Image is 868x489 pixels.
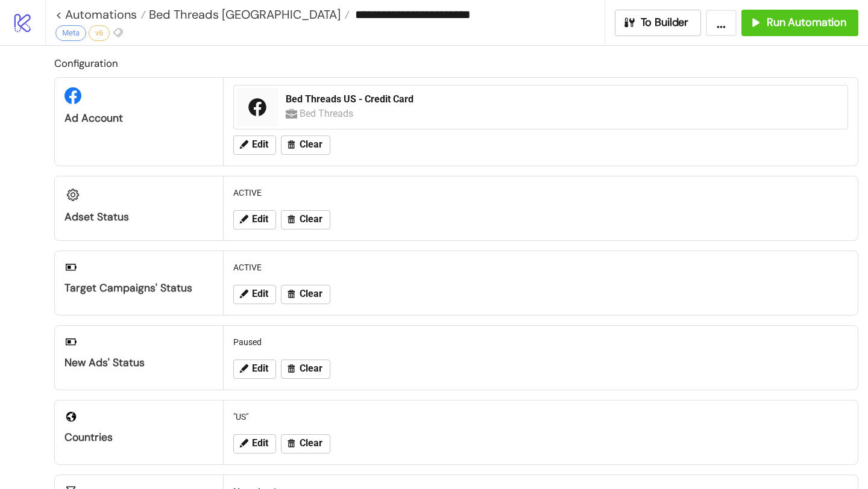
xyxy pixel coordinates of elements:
[281,434,330,453] button: Clear
[281,360,330,379] button: Clear
[706,10,737,36] button: ...
[252,438,268,449] span: Edit
[615,10,702,36] button: To Builder
[252,139,268,150] span: Edit
[64,281,213,295] div: Target Campaigns' Status
[64,111,213,125] div: Ad Account
[281,285,330,304] button: Clear
[233,210,276,229] button: Edit
[252,214,268,225] span: Edit
[228,181,853,204] div: ACTIVE
[233,360,276,379] button: Edit
[233,434,276,453] button: Edit
[228,256,853,279] div: ACTIVE
[300,363,322,374] span: Clear
[64,210,213,224] div: Adset Status
[300,139,322,150] span: Clear
[252,363,268,374] span: Edit
[252,288,268,299] span: Edit
[64,356,213,370] div: New Ads' Status
[286,93,840,106] div: Bed Threads US - Credit Card
[300,214,322,225] span: Clear
[767,16,846,30] span: Run Automation
[146,7,341,22] span: Bed Threads [GEOGRAPHIC_DATA]
[146,8,350,20] a: Bed Threads [GEOGRAPHIC_DATA]
[55,25,86,41] div: Meta
[55,8,146,20] a: < Automations
[300,288,322,299] span: Clear
[641,16,689,30] span: To Builder
[233,135,276,155] button: Edit
[64,431,213,444] div: Countries
[281,135,330,155] button: Clear
[233,285,276,304] button: Edit
[300,438,322,449] span: Clear
[281,210,330,229] button: Clear
[300,106,356,121] div: Bed Threads
[54,55,858,71] h2: Configuration
[228,331,853,354] div: Paused
[89,25,110,41] div: v6
[228,405,853,428] div: "US"
[741,10,858,36] button: Run Automation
